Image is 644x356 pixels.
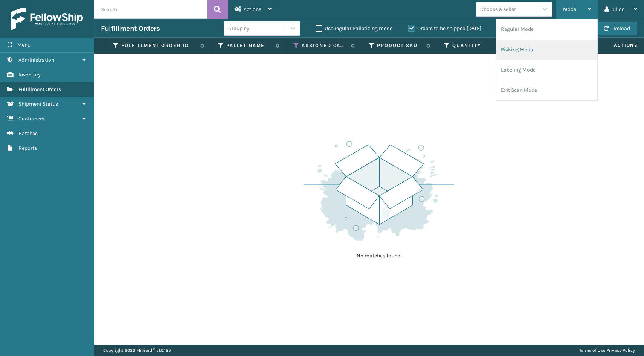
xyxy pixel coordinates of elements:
[18,72,41,78] span: Inventory
[244,6,261,12] span: Actions
[18,86,61,93] span: Fulfillment Orders
[377,42,423,49] label: Product SKU
[480,5,516,13] div: Choose a seller
[18,130,38,137] span: Batches
[590,39,642,52] span: Actions
[496,60,597,80] li: Labeling Mode
[597,22,637,35] button: Reload
[563,6,576,12] span: Mode
[579,348,605,353] a: Terms of Use
[606,348,635,353] a: Privacy Policy
[316,25,392,32] label: Use regular Palletizing mode
[408,25,481,32] label: Orders to be shipped [DATE]
[103,345,171,356] p: Copyright 2023 Milliard™ v 1.0.185
[17,42,31,48] span: Menu
[496,80,597,100] li: Exit Scan Mode
[302,42,347,49] label: Assigned Carrier Service
[18,116,44,122] span: Containers
[18,57,54,63] span: Administration
[228,24,249,32] div: Group by
[579,345,635,356] div: |
[452,42,498,49] label: Quantity
[121,42,197,49] label: Fulfillment Order Id
[101,24,160,33] h3: Fulfillment Orders
[226,42,272,49] label: Pallet Name
[11,8,83,30] img: logo
[496,40,597,60] li: Picking Mode
[496,19,597,40] li: Regular Mode
[18,145,37,151] span: Reports
[18,101,58,107] span: Shipment Status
